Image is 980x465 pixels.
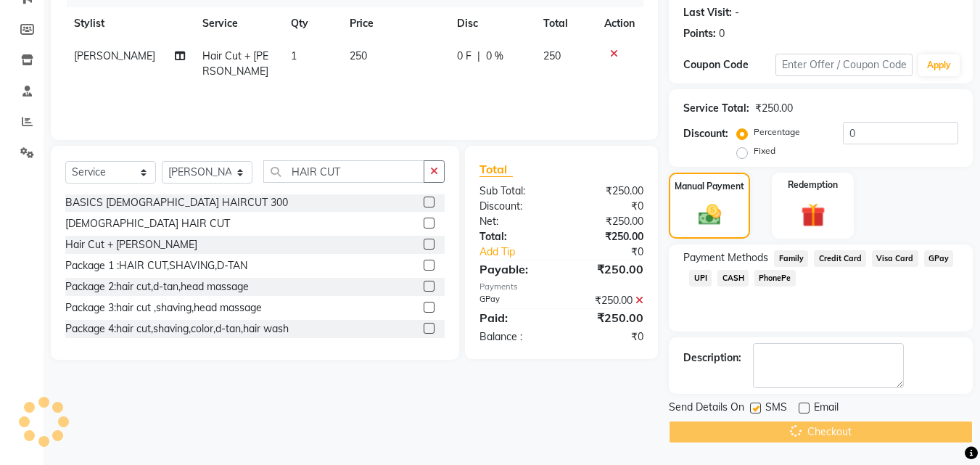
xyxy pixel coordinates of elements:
[561,199,654,214] div: ₹0
[683,350,741,366] div: Description:
[561,229,654,244] div: ₹250.00
[794,200,833,230] img: _gift.svg
[561,309,654,326] div: ₹250.00
[924,250,954,267] span: GPay
[774,250,808,267] span: Family
[448,7,535,40] th: Disc
[65,7,194,40] th: Stylist
[755,101,793,116] div: ₹250.00
[65,300,262,316] div: Package 3:hair cut ,shaving,head massage
[683,57,775,73] div: Coupon Code
[486,49,503,64] span: 0 %
[683,250,768,266] span: Payment Methods
[577,244,655,260] div: ₹0
[202,49,268,78] span: Hair Cut + [PERSON_NAME]
[717,270,749,287] span: CASH
[469,184,561,199] div: Sub Total:
[341,7,448,40] th: Price
[282,7,341,40] th: Qty
[754,270,796,287] span: PhonePe
[469,214,561,229] div: Net:
[535,7,596,40] th: Total
[65,258,247,273] div: Package 1 :HAIR CUT,SHAVING,D-TAN
[735,5,739,20] div: -
[775,54,913,76] input: Enter Offer / Coupon Code
[469,199,561,214] div: Discount:
[683,101,749,116] div: Service Total:
[65,195,288,210] div: BASICS [DEMOGRAPHIC_DATA] HAIRCUT 300
[675,180,744,193] label: Manual Payment
[689,270,712,287] span: UPI
[561,184,654,199] div: ₹250.00
[561,260,654,278] div: ₹250.00
[194,7,282,40] th: Service
[469,329,561,345] div: Balance :
[469,309,561,326] div: Paid:
[469,293,561,308] div: GPay
[788,178,838,192] label: Redemption
[669,400,744,418] span: Send Details On
[754,144,775,157] label: Fixed
[918,54,960,76] button: Apply
[350,49,367,62] span: 250
[469,229,561,244] div: Total:
[683,126,728,141] div: Discount:
[74,49,155,62] span: [PERSON_NAME]
[65,216,230,231] div: [DEMOGRAPHIC_DATA] HAIR CUT
[561,293,654,308] div: ₹250.00
[65,237,197,252] div: Hair Cut + [PERSON_NAME]
[469,244,577,260] a: Add Tip
[479,162,513,177] span: Total
[477,49,480,64] span: |
[65,279,249,295] div: Package 2:hair cut,d-tan,head massage
[263,160,424,183] input: Search or Scan
[457,49,472,64] span: 0 F
[719,26,725,41] div: 0
[814,250,866,267] span: Credit Card
[754,125,800,139] label: Percentage
[65,321,289,337] div: Package 4:hair cut,shaving,color,d-tan,hair wash
[561,214,654,229] div: ₹250.00
[469,260,561,278] div: Payable:
[691,202,728,228] img: _cash.svg
[291,49,297,62] span: 1
[543,49,561,62] span: 250
[596,7,643,40] th: Action
[814,400,839,418] span: Email
[765,400,787,418] span: SMS
[561,329,654,345] div: ₹0
[479,281,643,293] div: Payments
[683,26,716,41] div: Points:
[872,250,918,267] span: Visa Card
[683,5,732,20] div: Last Visit:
